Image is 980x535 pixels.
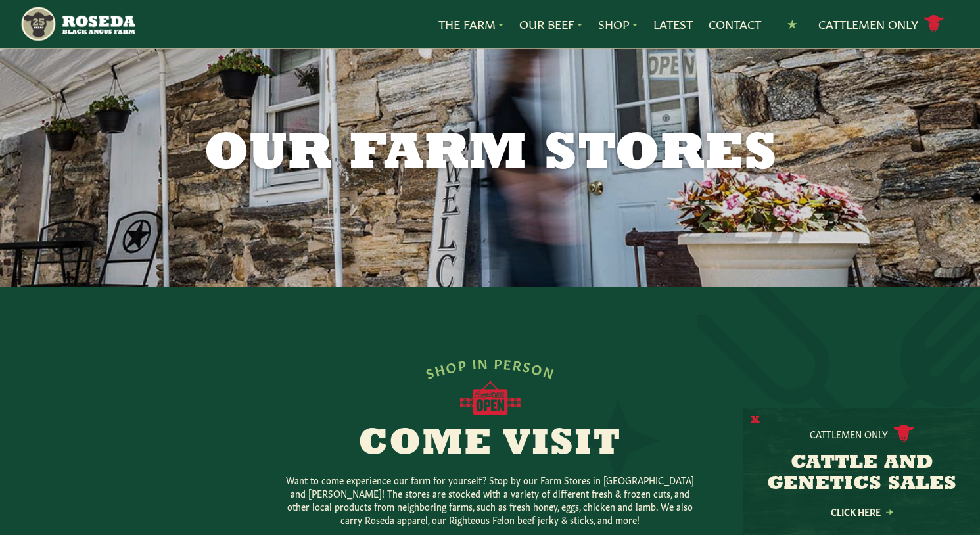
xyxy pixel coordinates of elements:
span: N [542,363,557,380]
img: cattle-icon.svg [893,425,914,442]
button: X [751,413,760,427]
div: SHOP IN PERSON [423,355,557,381]
p: Cattlemen Only [810,427,888,440]
h1: Our Farm Stores [154,129,827,181]
a: Cattlemen Only [818,12,945,35]
span: E [503,356,513,371]
a: Our Beef [519,16,582,33]
span: I [471,356,477,371]
a: Contact [709,16,761,33]
span: P [456,356,467,372]
span: N [477,355,489,370]
span: R [511,356,523,372]
p: Want to come experience our farm for yourself? Stop by our Farm Stores in [GEOGRAPHIC_DATA] and [... [280,473,701,526]
a: Click Here [803,507,921,516]
a: Latest [653,16,693,33]
span: S [423,363,436,380]
span: P [493,355,503,370]
a: The Farm [438,16,503,33]
span: S [521,358,532,374]
h2: Come Visit [238,426,743,463]
img: https://roseda.com/wp-content/uploads/2021/05/roseda-25-header.png [20,5,135,43]
span: O [530,360,545,377]
a: Shop [598,16,638,33]
span: O [444,358,458,374]
h3: CATTLE AND GENETICS SALES [760,453,964,495]
span: H [432,360,447,377]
